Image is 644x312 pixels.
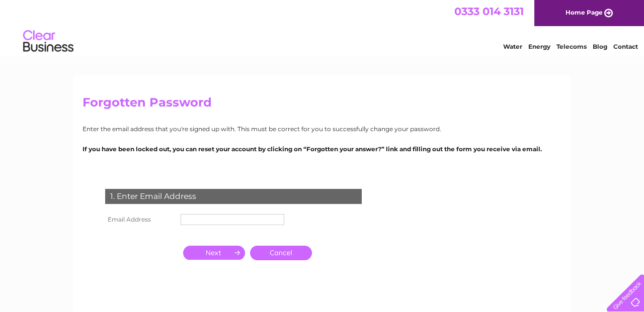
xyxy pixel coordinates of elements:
p: If you have been locked out, you can reset your account by clicking on “Forgotten your answer?” l... [83,144,561,154]
img: logo.png [23,26,74,57]
p: Enter the email address that you're signed up with. This must be correct for you to successfully ... [83,124,561,134]
a: Contact [613,43,638,50]
a: Cancel [250,246,312,260]
h2: Forgotten Password [83,95,561,115]
a: Blog [593,43,607,50]
a: Water [503,43,522,50]
a: Telecoms [556,43,587,50]
a: Energy [528,43,550,50]
div: Clear Business is a trading name of Verastar Limited (registered in [GEOGRAPHIC_DATA] No. 3667643... [85,6,560,49]
div: 1. Enter Email Address [105,189,362,204]
th: Email Address [103,212,178,228]
a: 0333 014 3131 [454,5,524,18]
